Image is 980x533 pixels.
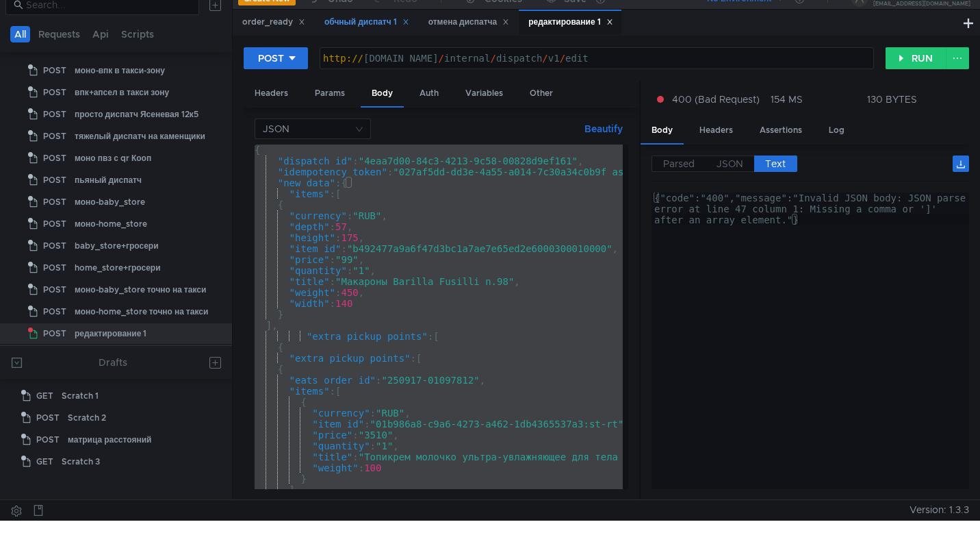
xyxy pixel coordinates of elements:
div: 154 MS [771,93,803,106]
div: Auth [409,81,450,106]
div: редактирование 1 [528,15,612,29]
div: просто диспатч Ясеневая 12к5 [75,104,198,125]
div: Scratch 1 [62,386,99,406]
span: Text [765,158,786,170]
span: Parsed [663,158,695,170]
span: GET [36,386,53,406]
div: редактирование 1 [75,323,146,344]
span: POST [43,323,66,344]
span: POST [36,430,60,450]
button: Requests [34,26,84,42]
div: [EMAIL_ADDRESS][DOMAIN_NAME] [873,1,970,6]
span: POST [43,148,66,169]
div: Other [519,81,564,106]
div: пьяный диспатч [75,170,142,190]
div: Variables [454,81,514,106]
div: Scratch 2 [68,408,106,428]
button: RUN [886,47,946,69]
div: моно-home_store точно на такси [75,301,208,322]
span: POST [43,214,66,234]
div: home_store+гросери [75,258,161,278]
div: моно-baby_store точно на такси [75,280,206,300]
span: Version: 1.3.3 [910,500,969,520]
div: Headers [688,118,744,143]
span: POST [43,236,66,256]
span: POST [43,104,66,125]
span: GET [36,451,53,472]
div: Body [361,81,404,108]
div: обчный диспатч 1 [324,15,409,29]
span: POST [36,408,60,428]
button: POST [244,47,308,69]
span: POST [43,170,66,190]
div: order_ready [242,15,305,29]
div: моно-home_store [75,214,147,234]
div: Log [818,118,855,143]
button: All [10,26,30,42]
div: Body [641,118,684,145]
span: POST [43,82,66,103]
span: JSON [717,158,743,170]
span: POST [43,126,66,147]
div: Headers [244,81,299,106]
span: POST [43,258,66,278]
button: Beautify [579,121,628,137]
div: Scratch 3 [62,451,100,472]
div: моно-впк в такси-зону [75,60,165,81]
div: Drafts [99,354,127,371]
div: тяжелый диспатч на каменщики [75,126,205,147]
div: Assertions [749,118,813,143]
button: Scripts [117,26,158,42]
span: POST [43,280,66,300]
span: POST [43,60,66,81]
div: впк+апсел в такси зону [75,82,169,103]
div: POST [258,51,284,66]
div: Params [304,81,356,106]
div: матрица расстояний [68,430,151,450]
div: моно-baby_store [75,192,145,212]
span: POST [43,192,66,212]
span: 400 (Bad Request) [672,92,760,107]
div: 130 BYTES [867,93,917,106]
div: отмена диспатча [428,15,510,29]
span: POST [43,301,66,322]
div: baby_store+гросери [75,236,159,256]
div: моно пвз с qr Кооп [75,148,151,169]
button: Api [88,26,113,42]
